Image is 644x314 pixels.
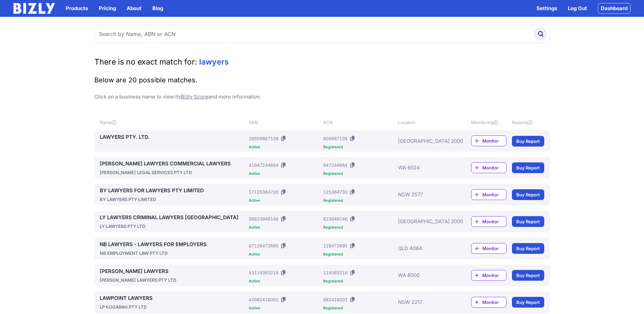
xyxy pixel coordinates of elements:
div: 56623949146 [249,215,278,222]
div: BY LAWYERS PTY LIMITED [100,196,246,203]
div: 119363218 [323,269,347,276]
div: LY LAWYERS PTY LTD [100,223,246,230]
span: lawyers [199,57,229,67]
a: Settings [536,4,557,12]
div: 623949146 [323,215,347,222]
div: LP KOGARAH PTY LTD [100,304,246,310]
div: Registered [323,199,395,202]
span: Monitor [482,164,506,171]
a: BY LAWYERS FOR LAWYERS PTY LIMITED [100,187,246,195]
div: [PERSON_NAME] LAWYERS PTY LTD [100,277,246,283]
a: [PERSON_NAME] LAWYERS COMMERCIAL LAWYERS [100,160,246,168]
div: WA 6000 [398,267,451,283]
div: NB EMPLOYMENT LAW PTY LTD [100,250,246,257]
div: ABN [249,119,320,126]
a: Buy Report [512,270,544,281]
div: 17125364730 [249,189,278,195]
div: Active [249,306,320,310]
div: WA 6024 [398,160,451,176]
a: Log Out [568,4,587,12]
div: 647244684 [323,162,347,168]
div: Location [398,119,451,126]
a: Monitor [471,243,507,254]
div: Registered [323,145,395,149]
a: Monitor [471,189,507,200]
span: Below are 20 possible matches. [94,76,197,84]
div: 42682416002 [249,296,278,303]
div: Active [249,279,320,283]
a: Monitor [471,162,507,173]
div: 53119363218 [249,269,278,276]
div: [GEOGRAPHIC_DATA] 2000 [398,133,451,149]
a: Buy Report [512,243,544,254]
a: Buy Report [512,216,544,227]
div: Active [249,199,320,202]
a: Buy Report [512,162,544,173]
span: Monitor [482,245,506,252]
a: LAWPOINT LAWYERS [100,294,246,302]
span: Monitor [482,191,506,198]
a: [PERSON_NAME] LAWYERS [100,267,246,275]
div: [PERSON_NAME] LEGAL SERVICES PTY LTD [100,169,246,176]
span: Monitor [482,218,506,225]
a: Monitor [471,135,507,146]
a: Buy Report [512,189,544,200]
div: 128472695 [323,242,347,249]
a: Monitor [471,270,507,281]
a: Monitor [471,216,507,227]
div: 125364730 [323,189,347,195]
div: QLD 4064 [398,240,451,257]
span: There is no exact match for: [94,57,197,67]
div: Active [249,226,320,229]
a: Dashboard [598,3,631,14]
div: 682416002 [323,296,347,303]
p: Click on a business name to view its and more information. [94,93,550,101]
a: LAWYERS PTY. LTD. [100,133,246,141]
a: Buy Report [512,136,544,147]
div: Reports [512,119,544,126]
a: Buy Report [512,297,544,308]
div: 609867138 [323,135,347,142]
input: Search by Name, ABN or ACN [94,25,550,43]
div: Active [249,145,320,149]
a: Monitor [471,297,507,308]
span: Monitor [482,299,506,306]
div: Active [249,172,320,175]
span: Monitor [482,138,506,144]
div: Name [100,119,246,126]
div: NSW 2217 [398,294,451,310]
div: Monitoring [471,119,507,126]
div: Registered [323,172,395,175]
div: ACN [323,119,395,126]
div: 16609867138 [249,135,278,142]
a: NB LAWYERS - LAWYERS FOR EMPLOYERS [100,240,246,248]
a: LY LAWYERS CRIMINAL LAWYERS [GEOGRAPHIC_DATA] [100,213,246,222]
div: [GEOGRAPHIC_DATA] 2000 [398,213,451,230]
a: Bizly Score [181,93,208,100]
div: 87128472695 [249,242,278,249]
div: Registered [323,279,395,283]
a: About [127,4,142,12]
a: Pricing [99,4,116,12]
a: Blog [152,4,163,12]
div: Active [249,252,320,256]
div: 41647244684 [249,162,278,168]
div: Registered [323,306,395,310]
div: NSW 2577 [398,187,451,203]
div: Registered [323,252,395,256]
button: Products [66,4,88,12]
div: Registered [323,226,395,229]
span: Monitor [482,272,506,279]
